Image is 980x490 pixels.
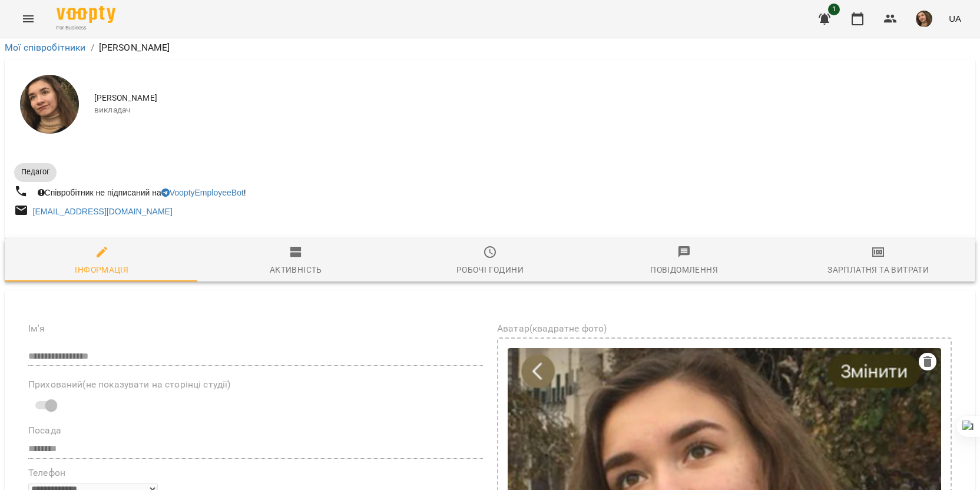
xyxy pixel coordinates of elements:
img: e02786069a979debee2ecc2f3beb162c.jpeg [916,11,932,27]
img: Voopty Logo [57,6,115,23]
button: UA [944,8,966,29]
label: Посада [28,426,483,435]
span: Педагог [14,167,57,177]
span: 1 [828,4,840,15]
img: Анастасія Іванова [20,75,79,134]
nav: breadcrumb [5,41,975,55]
span: For Business [57,24,115,32]
a: [EMAIL_ADDRESS][DOMAIN_NAME] [33,207,173,216]
div: Інформація [75,263,128,277]
span: [PERSON_NAME] [94,92,966,104]
a: Мої співробітники [5,42,86,53]
div: Зарплатня та Витрати [827,263,929,277]
a: VooptyEmployeeBot [161,188,244,197]
span: UA [949,12,961,25]
label: Аватар(квадратне фото) [497,324,952,333]
div: Співробітник не підписаний на ! [35,184,249,201]
label: Телефон [28,468,483,478]
label: Ім'я [28,324,483,333]
div: Активність [270,263,322,277]
div: Робочі години [456,263,524,277]
li: / [91,41,94,55]
span: викладач [94,104,966,116]
label: Прихований(не показувати на сторінці студії) [28,380,483,389]
div: Повідомлення [650,263,718,277]
button: Menu [14,5,42,33]
p: [PERSON_NAME] [99,41,170,55]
